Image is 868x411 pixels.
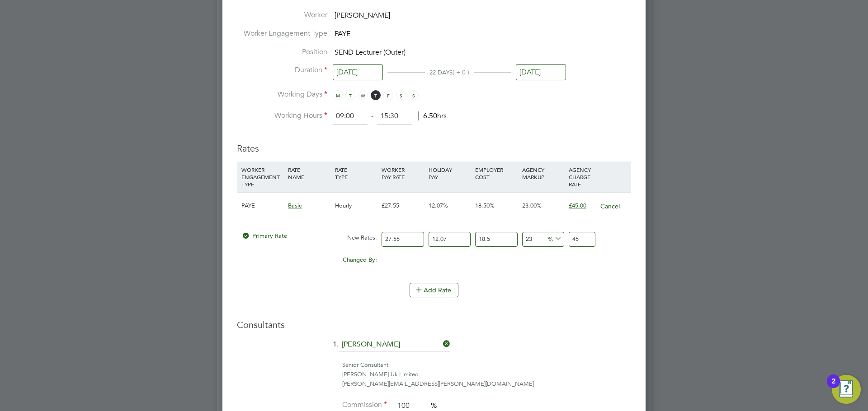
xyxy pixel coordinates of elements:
[409,90,419,100] span: S
[418,111,447,120] span: 6.50hrs
[239,162,286,192] div: WORKER ENGAGEMENT TYPE
[516,64,566,81] input: Select one
[239,251,379,268] div: Changed By:
[237,111,327,120] label: Working Hours
[342,400,387,410] label: Commission
[339,338,450,351] input: Search for...
[342,379,631,389] div: [PERSON_NAME][EMAIL_ADDRESS][PERSON_NAME][DOMAIN_NAME]
[335,11,390,20] span: [PERSON_NAME]
[475,202,495,209] span: 18.50%
[342,360,631,370] div: Senior Consultant
[333,229,379,246] div: New Rates:
[237,10,327,20] label: Worker
[335,48,406,57] span: SEND Lecturer (Outer)
[241,232,287,240] span: Primary Rate
[566,162,598,192] div: AGENCY CHARGE RATE
[335,29,350,38] span: PAYE
[453,68,469,76] span: ( + 0 )
[426,162,473,185] div: HOLIDAY PAY
[520,162,566,185] div: AGENCY MARKUP
[831,381,835,393] div: 2
[429,202,448,209] span: 12.07%
[410,283,458,297] button: Add Rate
[429,69,453,76] span: 22 DAYS
[237,65,327,75] label: Duration
[431,401,437,410] span: %
[377,108,412,125] input: 17:00
[342,370,631,379] div: [PERSON_NAME] Uk Limited
[333,64,383,81] input: Select one
[379,162,426,185] div: WORKER PAY RATE
[600,202,620,211] button: Cancel
[396,90,406,100] span: S
[832,375,861,404] button: Open Resource Center, 2 new notifications
[345,90,355,100] span: T
[369,111,375,120] span: ‐
[333,108,368,125] input: 08:00
[569,202,586,209] span: £45.00
[239,193,286,219] div: PAYE
[237,90,327,99] label: Working Days
[522,202,542,209] span: 23.00%
[237,29,327,38] label: Worker Engagement Type
[383,90,393,100] span: F
[333,162,379,185] div: RATE TYPE
[286,162,332,185] div: RATE NAME
[358,90,368,100] span: W
[237,338,631,360] li: 1.
[237,134,631,154] h3: Rates
[333,90,343,100] span: M
[371,90,381,100] span: T
[544,233,563,243] span: %
[237,47,327,57] label: Position
[237,319,631,331] h3: Consultants
[473,162,519,185] div: EMPLOYER COST
[379,193,426,219] div: £27.55
[288,202,302,209] span: Basic
[333,193,379,219] div: Hourly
